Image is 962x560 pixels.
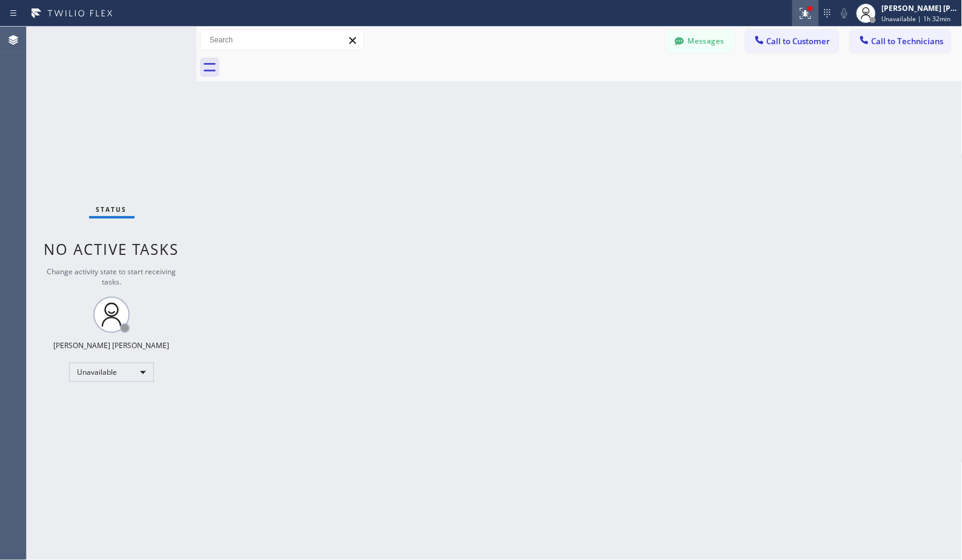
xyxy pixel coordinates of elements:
span: No active tasks [44,239,179,259]
span: Change activity state to start receiving tasks. [47,266,176,287]
div: [PERSON_NAME] [PERSON_NAME] [54,340,170,351]
div: [PERSON_NAME] [PERSON_NAME] [882,3,958,13]
button: Call to Technicians [850,30,950,53]
button: Mute [836,5,853,22]
button: Messages [667,30,733,53]
button: Call to Customer [746,30,838,53]
span: Call to Customer [767,36,830,47]
span: Unavailable | 1h 32min [882,15,951,23]
input: Search [201,30,363,50]
span: Call to Technicians [872,36,944,47]
span: Status [96,205,127,214]
div: Unavailable [69,363,154,382]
